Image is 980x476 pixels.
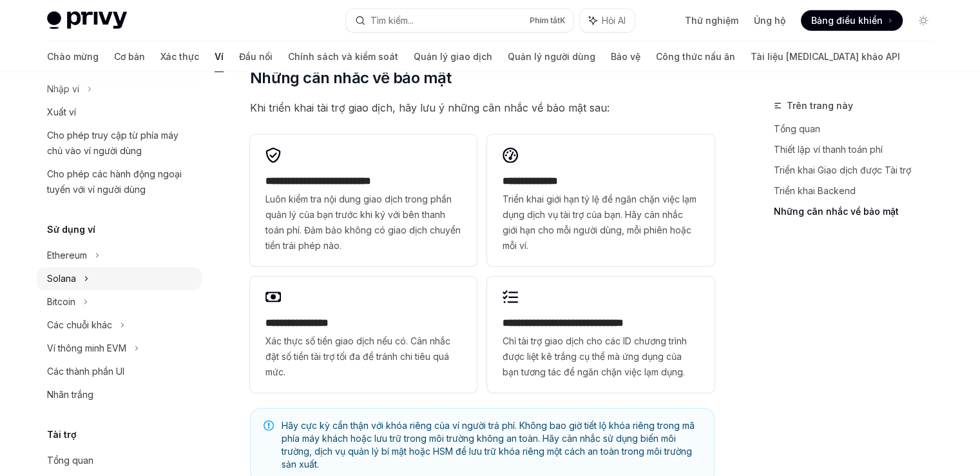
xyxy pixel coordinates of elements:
[811,15,883,26] font: Bảng điều khiển
[215,41,224,72] a: Ví
[114,41,145,72] a: Cơ bản
[47,224,95,235] font: Sử dụng ví
[288,41,398,72] a: Chính sách và kiểm soát
[503,193,697,251] font: Triển khai giới hạn tỷ lệ để ngăn chặn việc lạm dụng dịch vụ tài trợ của bạn. Hãy cân nhắc giới h...
[913,10,934,31] button: Chuyển đổi chế độ tối
[47,130,178,156] font: Cho phép truy cập từ phía máy chủ vào ví người dùng
[751,51,900,62] font: Tài liệu [MEDICAL_DATA] khảo API
[656,51,735,62] font: Công thức nấu ăn
[751,41,900,72] a: Tài liệu [MEDICAL_DATA] khảo API
[239,51,273,62] font: Đầu nối
[37,163,202,201] a: Cho phép các hành động ngoại tuyến với ví người dùng
[37,124,202,163] a: Cho phép truy cập từ phía máy chủ vào ví người dùng
[47,51,99,62] font: Chào mừng
[160,41,199,72] a: Xác thực
[160,51,199,62] font: Xác thực
[774,181,944,201] a: Triển khai Backend
[250,68,452,87] font: Những cân nhắc về bảo mật
[685,14,738,27] a: Thử nghiệm
[774,144,883,155] font: Thiết lập ví thanh toán phí
[774,119,944,139] a: Tổng quan
[774,201,944,222] a: Những cân nhắc về bảo mật
[774,160,944,181] a: Triển khai Giao dịch được Tài trợ
[47,250,87,261] font: Ethereum
[47,342,126,353] font: Ví thông minh EVM
[47,389,93,400] font: Nhãn trắng
[37,101,202,124] a: Xuất ví
[288,51,398,62] font: Chính sách và kiểm soát
[370,15,414,26] font: Tìm kiếm...
[239,41,273,72] a: Đầu nối
[685,15,738,26] font: Thử nghiệm
[265,335,450,377] font: Xác thực số tiền giao dịch nếu có. Cân nhắc đặt số tiền tài trợ tối đa để tránh chi tiêu quá mức.
[264,421,274,431] svg: Ghi chú
[503,335,687,377] font: Chỉ tài trợ giao dịch cho các ID chương trình được liệt kê trắng cụ thể mà ứng dụng của bạn tương...
[47,273,76,284] font: Solana
[47,41,99,72] a: Chào mừng
[754,15,785,26] font: Ủng hộ
[580,9,635,32] button: Hỏi AI
[47,319,112,330] font: Các chuỗi khác
[801,10,903,31] a: Bảng điều khiển
[215,51,224,62] font: Ví
[530,15,560,25] font: Phím tắt
[774,164,911,175] font: Triển khai Giao dịch được Tài trợ
[282,420,695,470] font: Hãy cực kỳ cẩn thận với khóa riêng của ví người trả phí. Không bao giờ tiết lộ khóa riêng trong m...
[250,101,610,114] font: Khi triển khai tài trợ giao dịch, hãy lưu ý những cân nhắc về bảo mật sau:
[754,14,785,27] a: Ủng hộ
[414,41,492,72] a: Quản lý giao dịch
[265,193,461,251] font: Luôn kiểm tra nội dung giao dịch trong phần quản lý của bạn trước khi ký với bên thanh toán phí. ...
[774,206,899,217] font: Những cân nhắc về bảo mật
[37,360,202,383] a: Các thành phần UI
[114,51,145,62] font: Cơ bản
[414,51,492,62] font: Quản lý giao dịch
[560,15,566,25] font: K
[47,296,75,307] font: Bitcoin
[47,106,76,117] font: Xuất ví
[774,185,856,196] font: Triển khai Backend
[47,429,77,440] font: Tài trợ
[346,9,573,32] button: Tìm kiếm...Phím tắtK
[508,41,595,72] a: Quản lý người dùng
[47,168,182,195] font: Cho phép các hành động ngoại tuyến với ví người dùng
[611,51,640,62] font: Bảo vệ
[47,366,124,377] font: Các thành phần UI
[37,383,202,406] a: Nhãn trắng
[787,100,853,111] font: Trên trang này
[602,15,626,26] font: Hỏi AI
[47,455,93,466] font: Tổng quan
[37,449,202,472] a: Tổng quan
[656,41,735,72] a: Công thức nấu ăn
[611,41,640,72] a: Bảo vệ
[774,123,820,134] font: Tổng quan
[47,12,127,30] img: logo sáng
[508,51,595,62] font: Quản lý người dùng
[774,139,944,160] a: Thiết lập ví thanh toán phí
